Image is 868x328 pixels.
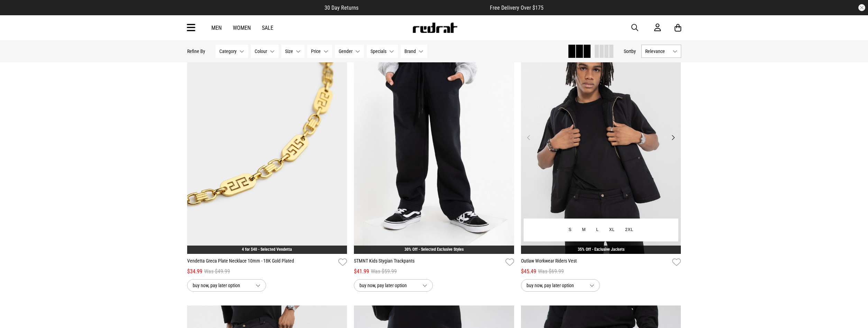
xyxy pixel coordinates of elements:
span: by [631,48,636,54]
button: Category [216,45,248,58]
button: Specials [367,45,398,58]
button: buy now, pay later option [187,279,266,292]
span: Specials [371,48,386,54]
p: Refine By [187,48,205,54]
a: Women [233,25,251,31]
button: Size [281,45,304,58]
span: Was $49.99 [204,267,230,276]
a: 35% Off - Exclusive Jackets [578,247,624,252]
a: Outlaw Workwear Riders Vest [521,257,670,267]
span: Colour [255,48,267,54]
span: Price [311,48,321,54]
span: Brand [404,48,416,54]
img: Outlaw Workwear Riders Vest in Black [521,29,681,254]
span: Category [219,48,237,54]
button: XL [604,224,620,236]
span: buy now, pay later option [527,281,584,290]
span: Free Delivery Over $175 [490,5,543,11]
a: Vendetta Greca Plate Necklace 10mm - 18K Gold Plated [187,257,336,267]
button: Gender [335,45,364,58]
button: 2XL [620,224,639,236]
a: 30% Off - Selected Exclusive Styles [404,247,464,252]
a: Men [211,25,222,31]
button: buy now, pay later option [521,279,600,292]
span: $41.99 [354,267,369,276]
button: S [564,224,577,236]
span: 30 Day Returns [325,5,358,11]
button: Price [307,45,332,58]
button: Sortby [624,47,636,55]
a: Sale [262,25,273,31]
span: Size [285,48,293,54]
button: L [591,224,604,236]
a: 4 for $40 - Selected Vendetta [242,247,292,252]
span: $34.99 [187,267,202,276]
button: buy now, pay later option [354,279,433,292]
button: Relevance [641,45,681,58]
span: Relevance [645,48,670,54]
button: Brand [401,45,427,58]
button: Previous [524,133,533,142]
button: Next [669,133,677,142]
span: Was $59.99 [371,267,397,276]
img: Stmnt Kids Stygian Trackpants in Black [354,29,514,254]
span: $45.49 [521,267,536,276]
button: Open LiveChat chat widget [6,3,26,24]
button: M [577,224,591,236]
span: Was $69.99 [538,267,564,276]
img: Vendetta Greca Plate Necklace 10mm - 18k Gold Plated in Gold [187,29,347,254]
span: buy now, pay later option [359,281,417,290]
a: STMNT Kids Stygian Trackpants [354,257,503,267]
span: Gender [339,48,353,54]
span: buy now, pay later option [193,281,250,290]
img: Redrat logo [412,23,458,33]
iframe: Customer reviews powered by Trustpilot [372,4,476,11]
button: Colour [251,45,278,58]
